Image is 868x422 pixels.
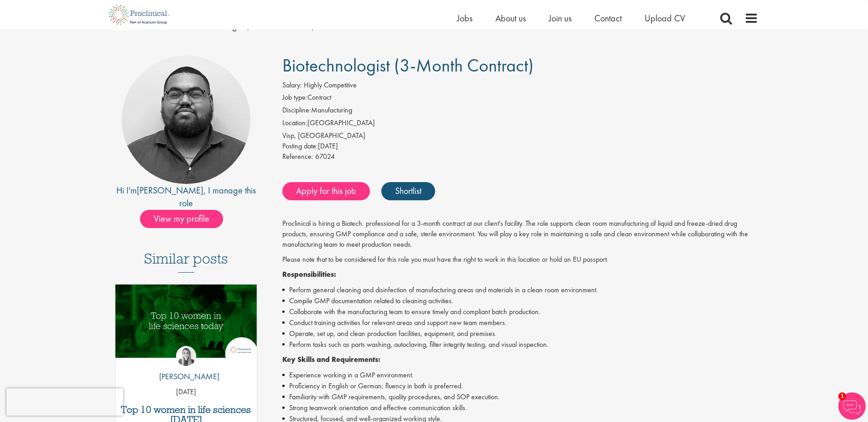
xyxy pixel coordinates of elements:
[282,105,311,116] label: Discipline:
[282,118,758,131] li: [GEOGRAPHIC_DATA]
[381,182,435,200] a: Shortlist
[282,152,313,162] label: Reference:
[122,56,250,184] img: imeage of recruiter Ashley Bennett
[282,92,307,103] label: Job type:
[144,251,228,273] h3: Similar posts
[594,12,622,24] a: Contact
[315,152,335,161] span: 67024
[282,92,758,105] li: Contract
[282,141,318,151] span: Posting date:
[115,285,257,358] img: Top 10 women in life sciences today
[282,131,758,141] div: Visp, [GEOGRAPHIC_DATA]
[282,219,758,250] p: Proclinical is hiring a Biotech. professional for a 3-month contract at our client's facility. Th...
[282,269,336,279] strong: Responsibilities:
[282,355,380,364] strong: Key Skills and Requirements:
[282,80,302,91] label: Salary:
[282,182,370,200] a: Apply for this job
[282,328,758,339] li: Operate, set up, and clean production facilities, equipment, and premises.
[152,346,219,387] a: Hannah Burke [PERSON_NAME]
[282,295,758,306] li: Compile GMP documentation related to cleaning activities.
[838,392,866,420] img: Chatbot
[140,210,223,228] span: View my profile
[110,184,262,210] div: Hi I'm , I manage this role
[176,346,196,366] img: Hannah Burke
[6,388,123,416] iframe: reCAPTCHA
[282,339,758,350] li: Perform tasks such as parts washing, autoclaving, filter integrity testing, and visual inspection.
[549,12,572,24] a: Join us
[282,391,758,402] li: Familiarity with GMP requirements, quality procedures, and SOP execution.
[282,118,307,128] label: Location:
[282,285,758,295] li: Perform general cleaning and disinfection of manufacturing areas and materials in a clean room en...
[304,80,357,90] span: Highly Competitive
[282,381,758,391] li: Proficiency in English or German; fluency in both is preferred.
[838,392,846,400] span: 1
[282,54,534,77] span: Biotechnologist (3-Month Contract)
[282,370,758,381] li: Experience working in a GMP environment.
[282,306,758,317] li: Collaborate with the manufacturing team to ensure timely and compliant batch production.
[282,402,758,413] li: Strong teamwork orientation and effective communication skills.
[457,12,473,24] a: Jobs
[140,212,232,224] a: View my profile
[282,317,758,328] li: Conduct training activities for relevant areas and support new team members.
[137,184,203,196] a: [PERSON_NAME]
[115,387,257,397] p: [DATE]
[115,285,257,365] a: Link to a post
[495,12,526,24] a: About us
[152,371,219,382] p: [PERSON_NAME]
[282,141,758,152] div: [DATE]
[282,254,758,265] p: Please note that to be considered for this role you must have the right to work in this location ...
[645,12,685,24] a: Upload CV
[282,105,758,118] li: Manufacturing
